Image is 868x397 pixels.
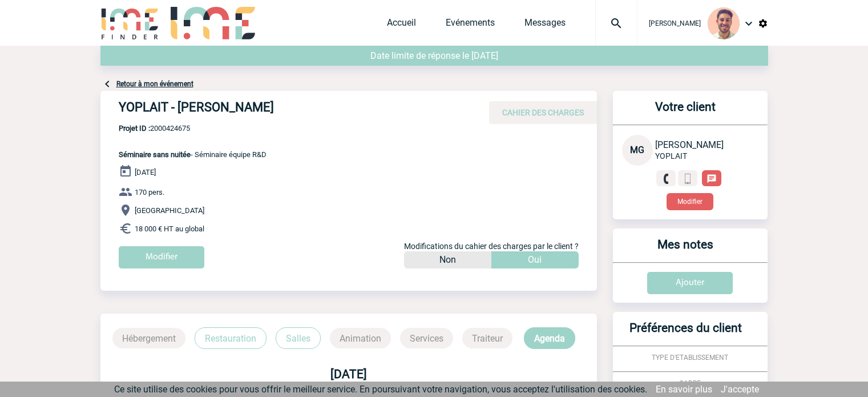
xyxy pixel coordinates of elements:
input: Ajouter [647,272,733,294]
img: portable.png [683,174,693,184]
span: Ce site utilise des cookies pour vous offrir le meilleur service. En poursuivant votre navigation... [114,384,647,395]
a: Retour à mon événement [116,80,193,88]
span: TYPE D'ETABLISSEMENT [652,354,728,362]
span: Date limite de réponse le [DATE] [370,50,498,61]
button: Modifier [667,193,713,210]
h3: Mes notes [617,238,754,262]
p: Salles [276,327,321,349]
a: Accueil [387,17,416,33]
img: chat-24-px-w.png [706,174,717,184]
h3: Préférences du client [617,321,754,346]
img: 132114-0.jpg [708,7,740,39]
a: Messages [524,17,566,33]
span: [GEOGRAPHIC_DATA] [135,206,204,215]
span: [PERSON_NAME] [655,139,724,150]
span: MG [630,145,644,155]
span: CAHIER DES CHARGES [502,108,584,117]
a: En savoir plus [656,384,712,395]
b: [DATE] [330,367,367,381]
p: Hébergement [112,328,185,348]
span: Modifications du cahier des charges par le client ? [404,242,579,251]
span: 18 000 € HT au global [135,224,204,233]
span: 2000424675 [119,124,267,133]
img: IME-Finder [100,7,160,39]
a: J'accepte [721,384,759,395]
p: Agenda [524,327,575,349]
img: fixe.png [661,174,671,184]
span: YOPLAIT [655,151,687,161]
span: Séminaire sans nuitée [119,150,191,159]
p: Services [400,328,453,348]
span: [DATE] [135,168,156,177]
input: Modifier [119,246,204,268]
span: CADRE [679,379,701,387]
span: [PERSON_NAME] [649,19,701,27]
p: Restauration [195,327,267,349]
p: Traiteur [462,328,512,348]
span: - Séminaire équipe R&D [119,150,267,159]
p: Non [439,251,456,268]
b: Projet ID : [119,124,150,133]
h4: YOPLAIT - [PERSON_NAME] [119,100,461,119]
p: Animation [330,328,391,348]
a: Evénements [446,17,495,33]
h3: Votre client [617,100,754,125]
span: 170 pers. [135,188,164,197]
p: Oui [528,251,542,268]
